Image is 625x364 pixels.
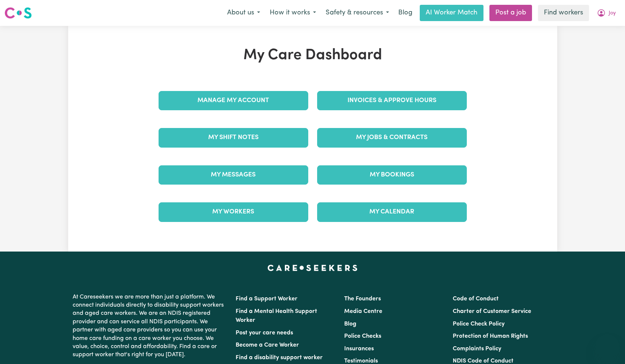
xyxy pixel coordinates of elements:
[236,342,299,348] a: Become a Care Worker
[453,296,499,302] a: Code of Conduct
[344,358,378,364] a: Testimonials
[420,5,483,21] a: AI Worker Match
[4,4,32,21] a: Careseekers logo
[321,5,394,21] button: Safety & resources
[159,202,308,222] a: My Workers
[344,296,381,302] a: The Founders
[394,5,417,21] a: Blog
[159,128,308,147] a: My Shift Notes
[4,6,32,20] img: Careseekers logo
[159,91,308,110] a: Manage My Account
[265,5,321,21] button: How it works
[592,5,621,21] button: My Account
[489,5,532,21] a: Post a job
[236,355,323,361] a: Find a disability support worker
[236,309,317,323] a: Find a Mental Health Support Worker
[453,309,531,314] a: Charter of Customer Service
[609,9,616,17] span: Joy
[317,165,467,185] a: My Bookings
[236,296,297,302] a: Find a Support Worker
[154,47,471,64] h1: My Care Dashboard
[317,202,467,222] a: My Calendar
[344,321,356,327] a: Blog
[453,358,513,364] a: NDIS Code of Conduct
[317,91,467,110] a: Invoices & Approve Hours
[453,333,528,339] a: Protection of Human Rights
[344,333,381,339] a: Police Checks
[159,165,308,185] a: My Messages
[73,290,227,362] p: At Careseekers we are more than just a platform. We connect individuals directly to disability su...
[222,5,265,21] button: About us
[538,5,589,21] a: Find workers
[344,309,382,314] a: Media Centre
[453,346,501,352] a: Complaints Policy
[344,346,374,352] a: Insurances
[595,334,619,358] iframe: Button to launch messaging window
[236,330,293,336] a: Post your care needs
[317,128,467,147] a: My Jobs & Contracts
[267,265,358,271] a: Careseekers home page
[453,321,505,327] a: Police Check Policy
